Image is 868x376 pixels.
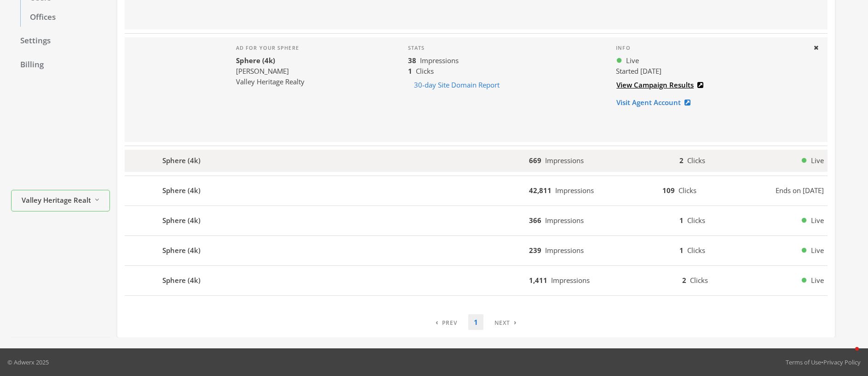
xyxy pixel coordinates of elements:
[416,66,434,76] span: Clicks
[626,55,639,66] span: Live
[776,185,824,196] span: Ends on [DATE]
[678,186,696,195] span: Clicks
[7,358,49,367] p: © Adwerx 2025
[786,358,861,367] div: •
[236,56,275,65] b: Sphere (4k)
[236,45,305,51] h4: Ad for your sphere
[679,156,684,165] b: 2
[11,190,110,211] button: Valley Heritage Realty
[616,76,709,94] a: View Campaign Results
[408,76,506,94] button: 30-day Site Domain Report
[551,276,590,285] span: Impressions
[11,31,110,51] a: Settings
[162,155,201,166] b: Sphere (4k)
[682,276,686,285] b: 2
[616,94,696,111] a: Visit Agent Account
[125,270,828,292] button: Sphere (4k)1,411Impressions2ClicksLive
[236,76,305,87] div: Valley Heritage Realty
[162,245,201,256] b: Sphere (4k)
[529,186,552,195] b: 42,811
[811,245,824,256] span: Live
[162,215,201,226] b: Sphere (4k)
[125,150,828,172] button: Sphere (4k)669Impressions2ClicksLive
[529,216,541,225] b: 366
[529,246,541,255] b: 239
[125,240,828,262] button: Sphere (4k)239Impressions1ClicksLive
[545,156,584,165] span: Impressions
[468,314,483,330] a: 1
[529,276,547,285] b: 1,411
[125,180,828,202] button: Sphere (4k)42,811Impressions109ClicksEnds on [DATE]
[679,216,684,225] b: 1
[545,246,584,255] span: Impressions
[545,216,584,225] span: Impressions
[430,314,522,330] nav: pagination
[408,56,416,65] b: 38
[22,195,91,206] span: Valley Heritage Realty
[20,8,110,27] a: Offices
[687,216,705,225] span: Clicks
[529,156,541,165] b: 669
[690,276,708,285] span: Clicks
[811,215,824,226] span: Live
[162,275,201,286] b: Sphere (4k)
[125,210,828,232] button: Sphere (4k)366Impressions1ClicksLive
[662,186,675,195] b: 109
[837,345,859,367] iframe: Intercom live chat
[687,246,705,255] span: Clicks
[11,55,110,75] a: Billing
[408,66,412,76] b: 1
[679,246,684,255] b: 1
[408,45,602,51] h4: Stats
[616,45,805,51] h4: Info
[786,358,821,366] a: Terms of Use
[811,155,824,166] span: Live
[811,275,824,286] span: Live
[687,156,705,165] span: Clicks
[236,66,305,76] div: [PERSON_NAME]
[555,186,594,195] span: Impressions
[162,185,201,196] b: Sphere (4k)
[823,358,861,366] a: Privacy Policy
[616,66,805,76] div: Started [DATE]
[420,56,459,65] span: Impressions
